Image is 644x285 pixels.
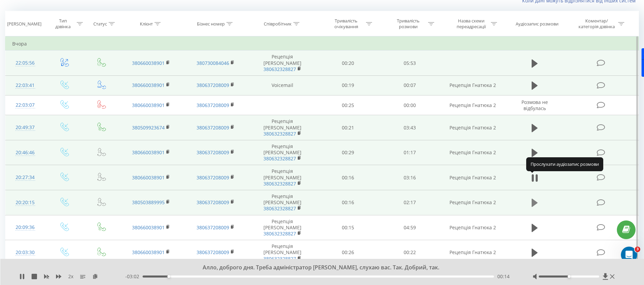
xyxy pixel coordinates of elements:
[390,18,426,30] div: Тривалість розмови
[12,171,38,184] div: 20:27:34
[197,102,229,108] a: 380637208009
[140,21,153,27] div: Клієнт
[12,146,38,159] div: 20:46:46
[197,60,229,66] a: 380730084046
[12,196,38,209] div: 20:20:15
[317,75,379,95] td: 00:19
[317,215,379,240] td: 00:15
[12,246,38,259] div: 20:03:30
[248,75,317,95] td: Voicemail
[12,99,38,112] div: 22:03:07
[197,149,229,156] a: 380637208009
[132,149,165,156] a: 380660038901
[132,60,165,66] a: 380660038901
[317,51,379,76] td: 00:20
[453,18,489,30] div: Назва схеми переадресації
[12,56,38,70] div: 22:05:56
[526,157,603,171] div: Прослухати аудіозапис розмови
[12,79,38,92] div: 22:03:41
[441,115,505,140] td: Рецепція Гнатюка 2
[12,121,38,134] div: 20:49:37
[263,155,296,162] a: 380632328827
[317,165,379,190] td: 00:16
[379,75,441,95] td: 00:07
[379,240,441,265] td: 00:22
[441,240,505,265] td: Рецепція Гнатюка 2
[248,190,317,215] td: Рецепція [PERSON_NAME]
[12,221,38,234] div: 20:09:36
[248,240,317,265] td: Рецепція [PERSON_NAME]
[197,174,229,181] a: 380637208009
[197,249,229,255] a: 380637208009
[248,115,317,140] td: Рецепція [PERSON_NAME]
[263,205,296,212] a: 380632328827
[317,140,379,165] td: 00:29
[263,130,296,137] a: 380632328827
[441,95,505,115] td: Рецепція Гнатюка 2
[79,264,556,271] div: Алло, доброго дня. Треба адміністратор [PERSON_NAME], слухаю вас. Так. Добрий, так.
[132,199,165,206] a: 380503889995
[5,37,639,51] td: Вчора
[317,240,379,265] td: 00:26
[379,215,441,240] td: 04:59
[248,215,317,240] td: Рецепція [PERSON_NAME]
[132,82,165,88] a: 380660038901
[516,21,558,27] div: Аудіозапис розмови
[317,115,379,140] td: 00:21
[379,115,441,140] td: 03:43
[264,21,292,27] div: Співробітник
[379,165,441,190] td: 03:16
[125,273,143,280] span: - 03:02
[379,190,441,215] td: 02:17
[379,95,441,115] td: 00:00
[132,224,165,231] a: 380660038901
[577,18,617,30] div: Коментар/категорія дзвінка
[248,51,317,76] td: Рецепція [PERSON_NAME]
[51,18,75,30] div: Тип дзвінка
[132,124,165,131] a: 380509923674
[93,21,107,27] div: Статус
[497,273,510,280] span: 00:14
[263,255,296,262] a: 380632328827
[263,180,296,187] a: 380632328827
[197,21,225,27] div: Бізнес номер
[317,95,379,115] td: 00:25
[521,99,548,111] span: Розмова не відбулась
[197,124,229,131] a: 380637208009
[441,190,505,215] td: Рецепція Гнатюка 2
[263,230,296,237] a: 380632328827
[263,66,296,72] a: 380632328827
[635,247,640,252] span: 3
[441,140,505,165] td: Рецепція Гнатюка 2
[328,18,364,30] div: Тривалість очікування
[248,165,317,190] td: Рецепція [PERSON_NAME]
[441,165,505,190] td: Рецепція Гнатюка 2
[132,102,165,108] a: 380660038901
[68,273,73,280] span: 2 x
[132,249,165,255] a: 380660038901
[379,51,441,76] td: 05:53
[248,140,317,165] td: Рецепція [PERSON_NAME]
[197,224,229,231] a: 380637208009
[132,174,165,181] a: 380660038901
[441,215,505,240] td: Рецепція Гнатюка 2
[167,275,170,278] div: Accessibility label
[317,190,379,215] td: 00:16
[7,21,41,27] div: [PERSON_NAME]
[568,275,570,278] div: Accessibility label
[621,247,637,263] iframe: Intercom live chat
[197,82,229,88] a: 380637208009
[379,140,441,165] td: 01:17
[441,75,505,95] td: Рецепція Гнатюка 2
[197,199,229,206] a: 380637208009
